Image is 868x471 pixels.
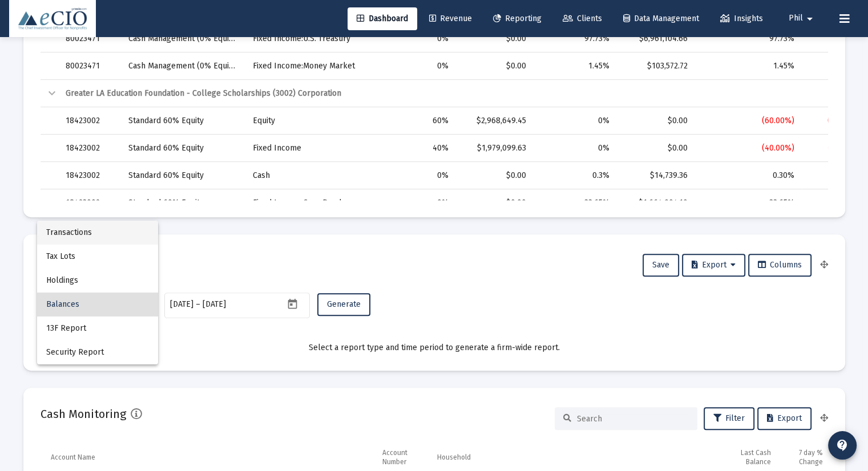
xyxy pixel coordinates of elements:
span: Holdings [46,269,149,293]
span: Security Report [46,340,149,364]
span: 13F Report [46,316,149,340]
span: Balances [46,293,149,316]
span: Tax Lots [46,245,149,269]
span: Transactions [46,221,149,245]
